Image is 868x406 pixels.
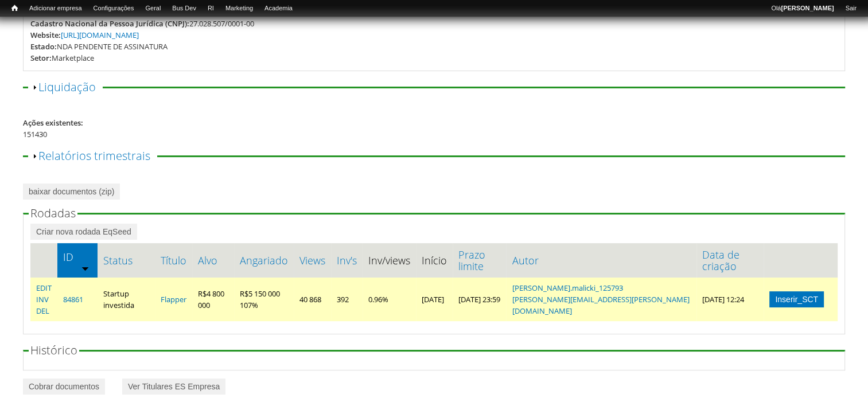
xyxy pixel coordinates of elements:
a: Prazo limite [458,249,500,272]
div: Estado: [30,41,57,52]
a: Flapper [161,294,186,304]
a: Marketing [220,3,259,14]
td: 392 [331,278,363,321]
a: Título [161,255,186,266]
a: DEL [36,306,49,316]
div: Cadastro Nacional da Pessoa Jurídica (CNPJ): [30,18,189,29]
td: Startup investida [98,278,155,321]
a: RI [202,3,220,14]
a: EDIT [36,283,52,293]
span: Início [11,4,18,12]
div: Ações existentes: [23,117,845,128]
td: R$5 150 000 107% [234,278,294,321]
a: Autor [512,255,690,266]
th: Início [416,243,453,278]
a: Criar nova rodada EqSeed [30,224,137,240]
div: 151430 [23,128,845,140]
a: [URL][DOMAIN_NAME] [61,30,139,40]
td: R$4 800 000 [192,278,234,321]
span: [DATE] 23:59 [458,294,500,304]
a: baixar documentos (zip) [23,184,120,200]
div: 27.028.507/0001-00 [189,18,254,29]
a: Angariado [240,255,288,266]
div: Marketplace [52,52,94,64]
td: 40 868 [294,278,331,321]
a: Bus Dev [166,3,202,14]
a: Sair [839,3,862,14]
a: Data de criação [702,249,758,272]
a: INV [36,294,49,304]
a: 84861 [63,294,83,304]
a: [PERSON_NAME].malicki_125793 [512,283,622,293]
a: Cobrar documentos [23,378,105,395]
a: Geral [139,3,166,14]
a: Olá[PERSON_NAME] [765,3,839,14]
a: Liquidação [38,79,96,95]
a: Academia [259,3,298,14]
th: Inv/views [363,243,416,278]
td: 0.96% [363,278,416,321]
a: Alvo [198,255,228,266]
div: NDA PENDENTE DE ASSINATURA [57,41,168,52]
div: Setor: [30,52,52,64]
a: Inserir_SCT [769,291,824,307]
strong: [PERSON_NAME] [781,5,834,11]
a: Status [103,255,149,266]
a: Views [299,255,325,266]
a: Ver Titulares ES Empresa [122,378,225,395]
span: Rodadas [30,205,76,221]
a: [PERSON_NAME][EMAIL_ADDRESS][PERSON_NAME][DOMAIN_NAME] [512,294,689,316]
span: Histórico [30,342,77,358]
a: ID [63,251,92,263]
a: Configurações [88,3,140,14]
img: ordem crescente [81,264,89,272]
a: Relatórios trimestrais [38,148,150,163]
a: Início [6,3,24,14]
a: Adicionar empresa [24,3,88,14]
td: [DATE] 12:24 [696,278,764,321]
a: Inv's [337,255,357,266]
div: Website: [30,29,61,41]
span: [DATE] [422,294,444,304]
